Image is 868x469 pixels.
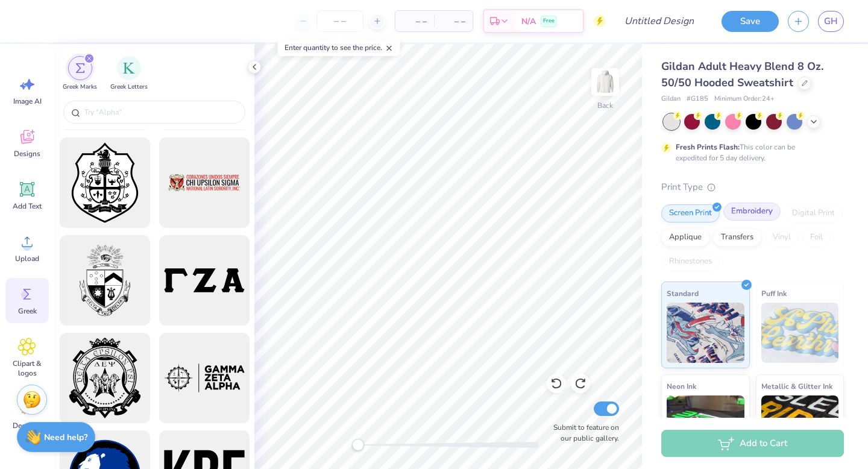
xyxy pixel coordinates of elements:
[802,228,831,247] div: Foil
[75,63,85,73] img: Greek Marks Image
[713,228,761,247] div: Transfers
[547,422,619,444] label: Submit to feature on our public gallery.
[63,83,97,92] span: Greek Marks
[784,204,843,222] div: Digital Print
[824,14,838,28] span: GH
[13,201,42,211] span: Add Text
[14,149,40,159] span: Designs
[818,11,844,32] a: GH
[661,180,844,194] div: Print Type
[661,59,823,90] span: Gildan Adult Heavy Blend 8 Oz. 50/50 Hooded Sweatshirt
[676,142,824,163] div: This color can be expedited for 5 day delivery.
[7,359,47,378] span: Clipart & logos
[661,228,709,247] div: Applique
[661,204,720,222] div: Screen Print
[83,106,237,118] input: Try "Alpha"
[352,439,364,451] div: Accessibility label
[593,70,617,94] img: Back
[13,421,42,430] span: Decorate
[661,253,720,271] div: Rhinestones
[723,203,781,221] div: Embroidery
[761,395,839,456] img: Metallic & Glitter Ink
[44,432,87,443] strong: Need help?
[63,56,97,92] div: filter for Greek Marks
[63,56,97,92] button: filter button
[110,83,148,92] span: Greek Letters
[661,94,681,104] span: Gildan
[278,39,400,56] div: Enter quantity to see the price.
[110,56,148,92] div: filter for Greek Letters
[722,11,779,32] button: Save
[110,56,148,92] button: filter button
[761,287,787,300] span: Puff Ink
[667,395,744,456] img: Neon Ink
[676,142,740,152] strong: Fresh Prints Flash:
[13,96,42,106] span: Image AI
[316,10,363,32] input: – –
[597,100,613,111] div: Back
[615,9,703,33] input: Untitled Design
[765,228,799,247] div: Vinyl
[18,306,37,316] span: Greek
[543,17,555,25] span: Free
[761,380,832,392] span: Metallic & Glitter Ink
[714,94,775,104] span: Minimum Order: 24 +
[667,287,699,300] span: Standard
[687,94,708,104] span: # G185
[667,380,696,392] span: Neon Ink
[761,303,839,363] img: Puff Ink
[403,15,427,28] span: – –
[521,15,536,28] span: N/A
[15,254,39,263] span: Upload
[123,62,135,74] img: Greek Letters Image
[441,15,465,28] span: – –
[667,303,744,363] img: Standard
